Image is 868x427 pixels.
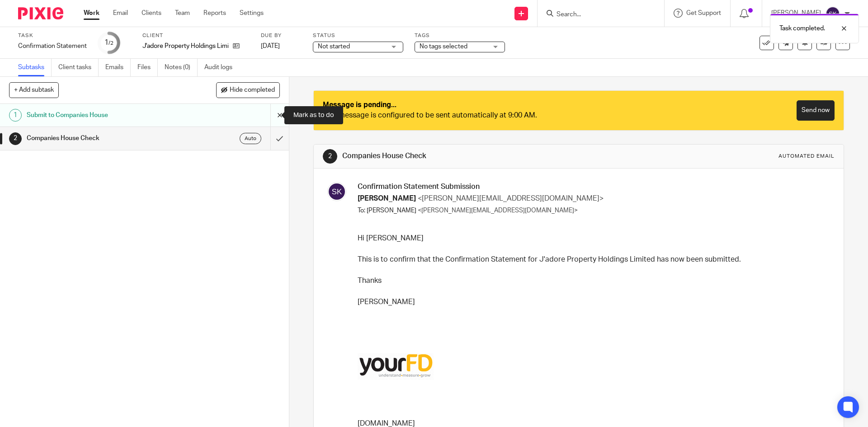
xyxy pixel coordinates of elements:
a: Emails [105,59,131,76]
a: Email [113,9,128,18]
small: /2 [108,41,113,46]
h1: Submit to Companies House [27,108,183,122]
div: 1 [104,38,113,48]
a: Subtasks [18,59,52,76]
h3: Confirmation Statement Submission [358,182,827,192]
a: Reports [203,9,226,18]
label: Due by [261,32,302,39]
span: [PERSON_NAME] [358,195,416,202]
a: Audit logs [204,59,239,76]
label: Client [142,32,250,39]
a: Files [137,59,158,76]
p: This is to confirm that the Confirmation Statement for J'adore Property Holdings Limited has now ... [358,254,827,265]
span: [DATE] [261,43,280,49]
span: <[PERSON_NAME][EMAIL_ADDRESS][DOMAIN_NAME]> [418,195,604,202]
img: Pixie [18,7,63,19]
img: svg%3E [327,182,346,201]
div: Automated email [778,153,835,160]
label: Status [313,32,403,39]
div: 2 [9,132,22,145]
p: Hi [PERSON_NAME] [358,233,827,244]
a: Notes (0) [165,59,198,76]
a: Client tasks [58,59,99,76]
img: 08087ca51939d245d4d8bf39ef53746a.png [358,328,434,404]
label: Task [18,32,87,39]
div: Auto [240,133,261,144]
button: Hide completed [216,82,280,98]
label: Tags [415,32,505,39]
p: Thanks [358,276,827,286]
button: + Add subtask [9,82,59,98]
img: svg%3E [826,6,840,21]
span: <[PERSON_NAME][EMAIL_ADDRESS][DOMAIN_NAME]> [418,207,578,214]
div: Confirmation Statement [18,42,87,51]
a: Send now [797,100,835,121]
strong: Message is pending... [323,101,396,108]
span: No tags selected [420,43,467,50]
p: J'adore Property Holdings Limited [142,42,228,51]
a: Work [84,9,99,18]
span: Not started [318,43,350,50]
h1: Companies House Check [27,131,183,145]
p: Task completed. [779,24,825,33]
div: 2 [323,149,337,164]
h1: Companies House Check [342,151,598,161]
div: This message is configured to be sent automatically at 9:00 AM. [323,110,579,121]
span: To: [PERSON_NAME] [358,207,416,214]
a: [DOMAIN_NAME] [358,420,415,427]
a: Settings [240,9,264,18]
div: 1 [9,109,22,122]
a: Clients [142,9,161,18]
span: Hide completed [230,87,275,94]
a: Team [175,9,190,18]
p: [PERSON_NAME] [358,297,827,307]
